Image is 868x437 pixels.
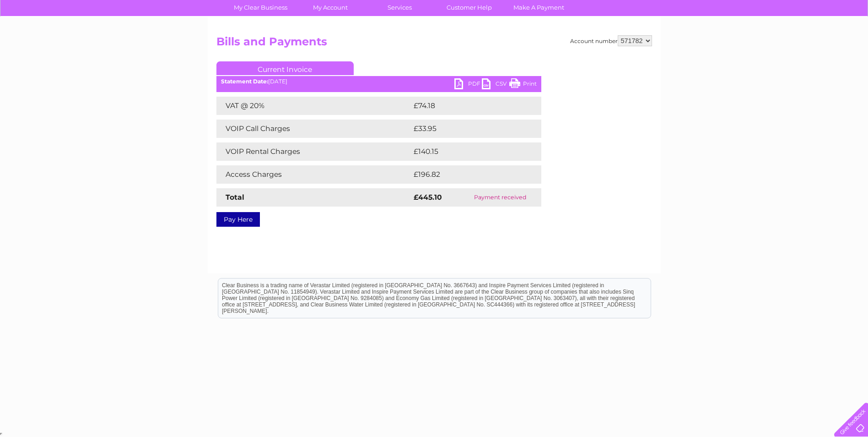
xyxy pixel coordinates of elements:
a: Current Invoice [216,61,354,75]
img: logo.png [30,24,77,52]
a: Water [707,39,724,46]
strong: £445.10 [414,193,442,202]
a: Energy [730,39,750,46]
b: Statement Date: [221,78,268,85]
a: PDF [454,78,482,92]
div: Clear Business is a trading name of Verastar Limited (registered in [GEOGRAPHIC_DATA] No. 3667643... [218,5,651,44]
a: Telecoms [755,39,783,46]
td: £33.95 [411,120,523,138]
div: [DATE] [216,78,541,85]
td: Payment received [459,188,541,207]
a: Contact [807,39,830,46]
td: VAT @ 20% [216,97,411,115]
a: Blog [788,39,802,46]
strong: Total [226,193,244,202]
td: £196.82 [411,165,525,184]
a: 0333 014 3131 [695,5,759,16]
td: VOIP Rental Charges [216,142,411,161]
a: CSV [482,78,509,92]
a: Pay Here [216,212,260,227]
h2: Bills and Payments [216,35,652,53]
td: VOIP Call Charges [216,120,411,138]
td: £140.15 [411,142,524,161]
a: Log out [838,39,859,46]
td: £74.18 [411,97,522,115]
td: Access Charges [216,165,411,184]
div: Account number [570,35,652,46]
a: Print [509,78,537,92]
